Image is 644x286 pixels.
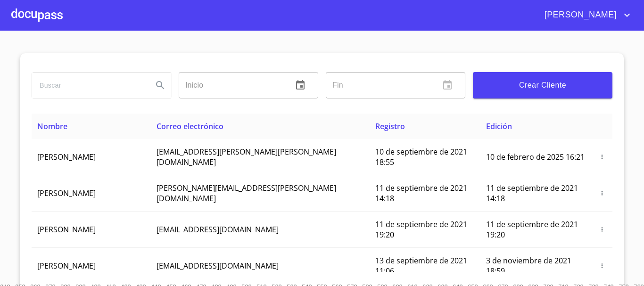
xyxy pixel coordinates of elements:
[375,255,467,276] span: 13 de septiembre de 2021 11:06
[486,121,512,131] span: Edición
[375,147,467,167] span: 10 de septiembre de 2021 18:55
[375,219,467,240] span: 11 de septiembre de 2021 19:20
[157,261,279,271] span: [EMAIL_ADDRESS][DOMAIN_NAME]
[37,121,67,131] span: Nombre
[537,8,633,23] button: account of current user
[37,188,96,198] span: [PERSON_NAME]
[486,152,585,162] span: 10 de febrero de 2025 16:21
[375,183,467,204] span: 11 de septiembre de 2021 14:18
[157,147,336,167] span: [EMAIL_ADDRESS][PERSON_NAME][PERSON_NAME][DOMAIN_NAME]
[486,255,571,276] span: 3 de noviembre de 2021 18:59
[473,72,612,98] button: Crear Cliente
[157,121,223,131] span: Correo electrónico
[37,224,96,235] span: [PERSON_NAME]
[486,219,578,240] span: 11 de septiembre de 2021 19:20
[37,152,96,162] span: [PERSON_NAME]
[480,79,605,92] span: Crear Cliente
[32,73,145,98] input: search
[486,183,578,204] span: 11 de septiembre de 2021 14:18
[157,224,279,235] span: [EMAIL_ADDRESS][DOMAIN_NAME]
[157,183,336,204] span: [PERSON_NAME][EMAIL_ADDRESS][PERSON_NAME][DOMAIN_NAME]
[537,8,621,23] span: [PERSON_NAME]
[37,261,96,271] span: [PERSON_NAME]
[375,121,405,131] span: Registro
[149,74,172,97] button: Search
